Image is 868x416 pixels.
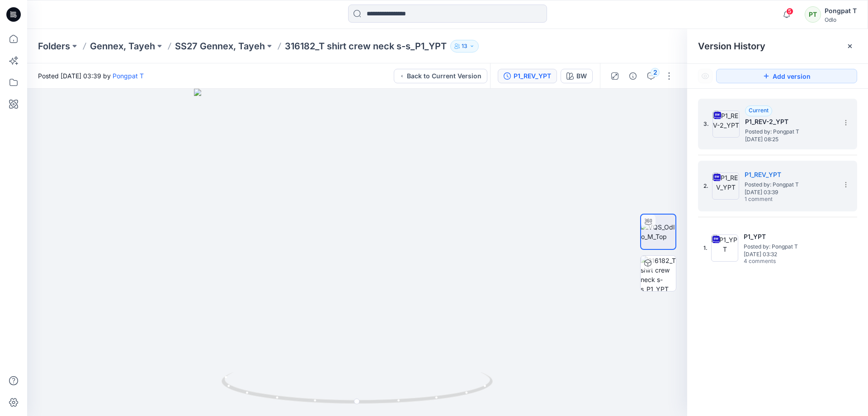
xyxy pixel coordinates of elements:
div: Odlo [825,16,857,23]
h5: P1_YPT [744,231,834,242]
div: Pongpat T [825,5,857,16]
div: P1_REV_YPT [514,71,551,81]
img: P1_YPT [711,234,738,262]
button: Add version [716,69,857,83]
button: P1_REV_YPT [498,69,557,83]
h5: P1_REV-2_YPT [745,116,835,127]
p: 13 [462,41,467,51]
span: Posted by: Pongpat T [745,127,835,136]
span: Version History [698,41,765,52]
a: Pongpat T [113,72,144,80]
button: BW [561,69,593,83]
button: Show Hidden Versions [698,69,712,83]
p: 316182_T shirt crew neck s-s_P1_YPT [285,40,447,53]
span: 1. [703,244,708,252]
span: [DATE] 03:32 [744,251,834,258]
a: SS27 Gennex, Tayeh [175,40,265,53]
button: Back to Current Version [394,69,487,83]
span: 5 [786,8,793,15]
button: Details [626,69,640,83]
div: PT [805,6,821,23]
span: Posted by: Pongpat T [744,242,834,251]
span: Posted by: Pongpat T [745,180,835,189]
span: 2. [703,182,708,190]
button: Close [846,43,854,50]
div: BW [576,71,587,81]
img: VQS_Odlo_M_Top [641,222,675,241]
button: 13 [450,40,479,53]
span: Current [749,107,769,114]
span: 1 comment [745,196,808,203]
span: 3. [703,120,709,128]
span: [DATE] 03:39 [745,189,835,196]
img: 316182_T shirt crew neck s-s_P1_YPT BW [641,256,676,291]
span: Posted [DATE] 03:39 by [38,71,144,81]
span: 4 comments [744,258,807,265]
div: 2 [651,68,660,77]
button: 2 [644,69,658,83]
a: Gennex, Tayeh [90,40,155,53]
h5: P1_REV_YPT [745,169,835,180]
img: P1_REV_YPT [712,172,739,200]
a: Folders [38,40,70,53]
img: P1_REV-2_YPT [712,110,740,138]
span: [DATE] 08:25 [745,136,835,143]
